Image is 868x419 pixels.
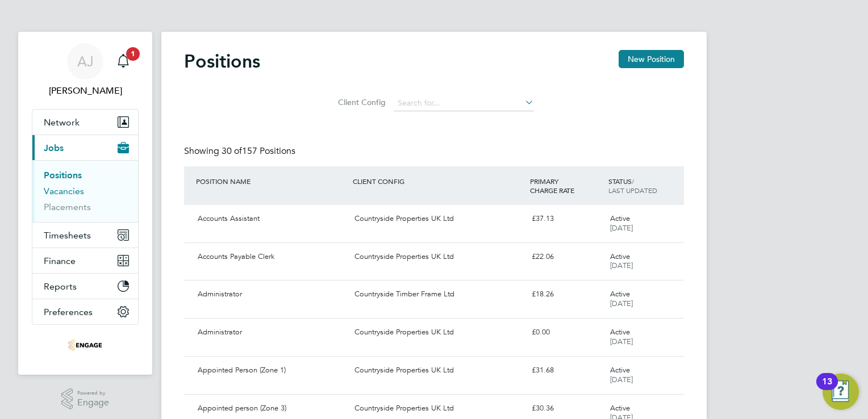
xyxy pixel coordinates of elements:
div: Appointed person (Zone 3) [193,399,350,418]
div: Jobs [32,160,138,222]
div: £22.06 [527,248,606,266]
button: Reports [32,274,138,299]
div: £37.13 [527,209,606,228]
span: Jobs [44,143,64,153]
div: PRIMARY CHARGE RATE [527,171,606,200]
span: [DATE] [610,337,633,346]
a: Powered byEngage [61,388,110,410]
span: LAST UPDATED [608,186,657,195]
div: Countryside Properties UK Ltd [350,209,527,228]
div: Accounts Payable Clerk [193,248,350,266]
div: Countryside Properties UK Ltd [350,399,527,418]
button: Finance [32,248,138,273]
span: Active [610,252,630,261]
div: Countryside Properties UK Ltd [350,361,527,380]
span: 157 Positions [222,145,295,157]
div: Showing [184,145,298,157]
span: Active [610,327,630,337]
span: Active [610,289,630,299]
span: Engage [77,398,109,408]
div: £31.68 [527,361,606,380]
a: AJ[PERSON_NAME] [32,43,139,98]
div: Countryside Properties UK Ltd [350,323,527,342]
button: Open Resource Center, 13 new notifications [823,374,859,410]
button: Jobs [32,135,138,160]
label: Client Config [335,97,386,107]
span: Active [610,365,630,375]
span: [DATE] [610,223,633,233]
div: Countryside Properties UK Ltd [350,248,527,266]
button: Preferences [32,299,138,324]
span: Active [610,213,630,223]
span: Network [44,117,80,128]
a: Positions [44,170,82,181]
span: Aggie Jasinska [32,84,139,98]
div: Administrator [193,285,350,304]
a: Placements [44,202,91,212]
span: [DATE] [610,375,633,384]
span: Active [610,403,630,413]
a: Go to home page [32,336,139,354]
span: / [632,177,634,186]
nav: Main navigation [18,32,152,375]
span: 30 of [222,145,242,157]
span: Finance [44,255,76,266]
button: Timesheets [32,223,138,248]
a: Vacancies [44,186,84,196]
div: Countryside Timber Frame Ltd [350,285,527,304]
h2: Positions [184,50,260,73]
div: Appointed Person (Zone 1) [193,361,350,380]
div: £30.36 [527,399,606,418]
img: acceptrec-logo-retina.png [68,336,102,354]
div: £18.26 [527,285,606,304]
div: 13 [822,382,832,396]
a: 1 [112,43,135,79]
div: STATUS [606,171,684,200]
input: Search for... [394,95,534,111]
div: POSITION NAME [193,171,350,191]
span: Timesheets [44,230,91,241]
div: Administrator [193,323,350,342]
span: AJ [77,54,94,69]
div: Accounts Assistant [193,209,350,228]
span: Powered by [77,388,109,398]
span: [DATE] [610,299,633,308]
div: £0.00 [527,323,606,342]
span: [DATE] [610,261,633,270]
span: 1 [126,47,140,61]
span: Reports [44,281,77,292]
button: Network [32,110,138,135]
button: New Position [619,50,684,68]
span: Preferences [44,307,93,317]
div: CLIENT CONFIG [350,171,527,191]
